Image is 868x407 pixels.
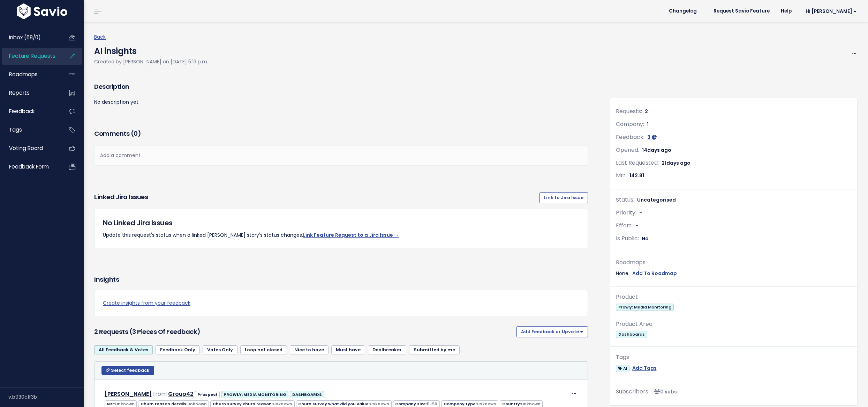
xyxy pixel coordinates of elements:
a: All Feedback & Votes [94,345,153,354]
span: Requests: [616,107,642,115]
a: Submitted by me [409,345,460,354]
a: Feedback [2,103,58,119]
span: Is Public: [616,234,639,242]
button: Select feedback [101,366,154,375]
span: Unknown [521,401,541,407]
h3: Linked Jira issues [94,192,148,203]
a: Feedback Only [156,345,200,354]
span: from [153,390,167,398]
p: Update this request's status when a linked [PERSON_NAME] story's status changes. [103,231,579,240]
span: 142.81 [629,172,644,179]
button: Add Feedback or Upvote [516,326,588,337]
span: Prowly: Media Monitoring [616,304,673,311]
div: Product Area [616,319,852,329]
div: v.b930c1f3b [8,388,84,406]
span: Unknown [115,401,135,407]
a: Feedback form [2,159,58,175]
div: Product [616,292,852,302]
span: Select feedback [111,367,150,373]
p: No description yet. [94,98,588,107]
strong: DASHBOARDS [292,392,322,397]
div: Roadmaps [616,258,852,268]
span: Status: [616,196,634,204]
span: Unknown [477,401,496,407]
a: Create insights from your feedback [103,299,579,307]
a: Dealbreaker [368,345,406,354]
span: Feedback: [616,133,644,141]
strong: PROWLY: MEDIA MONITORING [224,392,286,397]
span: 14 [642,147,671,154]
div: Add a comment... [94,145,588,166]
span: 11-50 [427,401,437,407]
a: Voting Board [2,140,58,156]
a: [PERSON_NAME] [105,390,152,398]
span: Feedback form [9,163,49,170]
span: 1 [647,121,649,128]
h3: 2 Requests (3 pieces of Feedback) [94,327,514,337]
a: Feature Requests [2,48,58,64]
span: No [642,235,649,242]
a: 3 [647,134,657,141]
span: Voting Board [9,144,43,152]
a: Roadmaps [2,66,58,83]
span: - [639,209,642,216]
span: Mrr: [616,171,627,179]
a: Back [94,33,106,40]
span: Tags [9,126,22,133]
span: Opened: [616,146,639,154]
h5: No Linked Jira Issues [103,218,579,228]
span: Hi [PERSON_NAME] [806,9,857,14]
span: - [635,222,638,229]
a: Add Tags [632,364,657,373]
a: Must have [331,345,365,354]
span: Company: [616,120,644,128]
span: Unknown [187,401,207,407]
a: Tags [2,122,58,138]
span: Feature Requests [9,52,55,60]
a: Help [775,6,797,16]
span: Priority: [616,209,636,217]
span: days ago [647,147,671,154]
span: <p><strong>Subscribers</strong><br><br> No subscribers yet<br> </p> [651,388,677,395]
a: Votes Only [203,345,237,354]
a: Request Savio Feature [708,6,775,16]
a: Group42 [168,390,194,398]
h3: Insights [94,275,119,284]
a: Link Feature Request to a Jira Issue → [303,232,399,238]
h4: AI insights [94,41,208,57]
span: 21 [662,159,690,166]
span: Inbox (68/0) [9,34,41,41]
a: AI [616,364,629,373]
span: Unknown [370,401,389,407]
div: Tags [616,352,852,362]
span: Changelog [669,9,697,14]
a: Link to Jira Issue [539,192,588,203]
span: Feedback [9,108,35,115]
span: Subscribers [616,388,648,396]
span: Created by [PERSON_NAME] on [DATE] 5:13 p.m. [94,58,208,65]
span: 0 [134,129,138,138]
a: Reports [2,85,58,101]
a: Nice to have [290,345,329,354]
a: Hi [PERSON_NAME] [797,6,862,17]
span: Roadmaps [9,71,38,78]
div: None. [616,269,852,278]
span: Dashboards [616,331,647,338]
strong: Prospect [197,392,218,397]
span: days ago [666,159,690,166]
span: Unknown [273,401,292,407]
a: Loop not closed [240,345,287,354]
span: 3 [647,134,650,141]
a: Inbox (68/0) [2,30,58,46]
h3: Comments ( ) [94,129,588,139]
span: AI [616,365,629,372]
h3: Description [94,82,588,92]
span: Uncategorised [637,196,676,203]
span: Effort: [616,221,633,229]
a: Add To Roadmap [632,269,677,278]
span: Last Requested: [616,159,659,167]
span: Reports [9,89,30,96]
span: 2 [645,108,648,115]
img: logo-white.9d6f32f41409.svg [15,3,69,19]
